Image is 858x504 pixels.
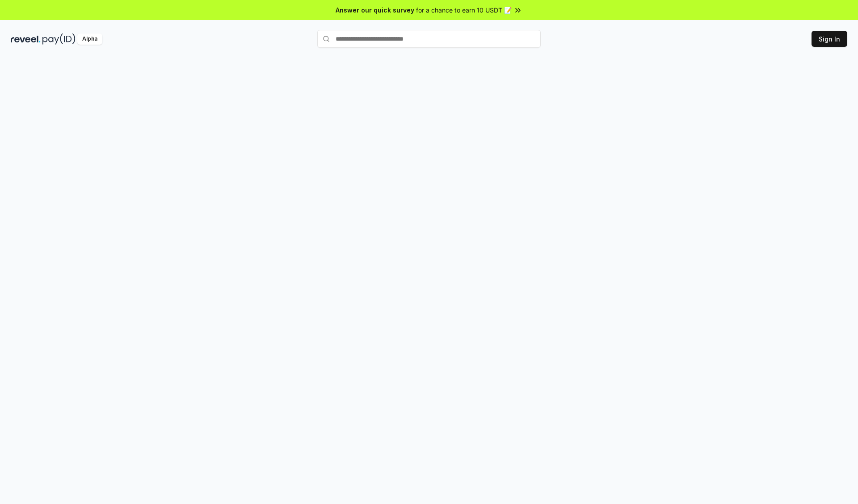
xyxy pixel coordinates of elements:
button: Sign In [812,31,847,47]
img: pay_id [42,33,76,45]
div: Alpha [77,33,102,45]
span: Answer our quick survey [336,5,414,15]
img: reveel_dark [11,33,41,45]
span: for a chance to earn 10 USDT 📝 [416,5,512,15]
